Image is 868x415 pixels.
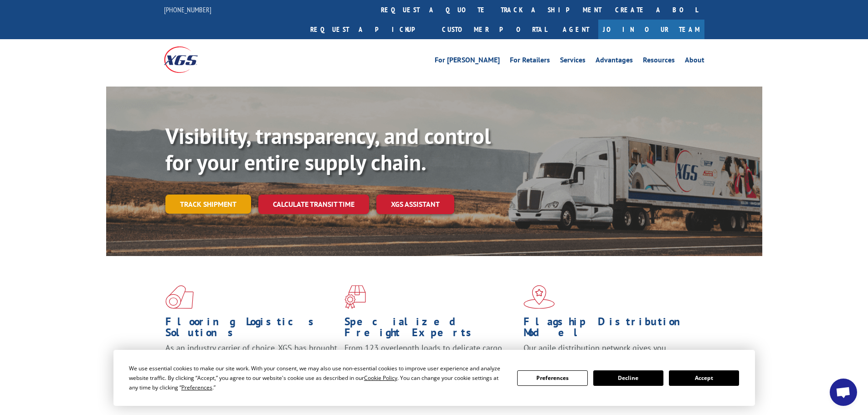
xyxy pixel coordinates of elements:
a: [PHONE_NUMBER] [164,5,211,14]
p: From 123 overlength loads to delicate cargo, our experienced staff knows the best way to move you... [344,343,517,383]
b: Visibility, transparency, and control for your entire supply chain. [165,122,491,176]
a: Open chat [830,379,857,406]
a: For [PERSON_NAME] [435,56,500,67]
img: xgs-icon-focused-on-flooring-red [344,285,366,309]
a: Services [560,56,586,67]
button: Decline [593,370,663,386]
div: Cookie Consent Prompt [113,350,755,406]
span: Preferences [181,384,212,391]
a: Calculate transit time [258,195,369,214]
a: Customer Portal [435,20,554,39]
button: Preferences [517,370,587,386]
img: xgs-icon-flagship-distribution-model-red [524,285,555,309]
h1: Specialized Freight Experts [344,316,517,343]
a: Resources [643,56,675,67]
a: Track shipment [165,195,251,214]
a: Join Our Team [598,20,704,39]
button: Accept [669,370,739,386]
a: Request a pickup [303,20,435,39]
a: XGS ASSISTANT [376,195,454,214]
div: We use essential cookies to make our site work. With your consent, we may also use non-essential ... [129,364,506,392]
a: About [685,56,704,67]
a: Advantages [596,56,633,67]
span: Our agile distribution network gives you nationwide inventory management on demand. [524,343,691,364]
a: For Retailers [510,56,550,67]
img: xgs-icon-total-supply-chain-intelligence-red [165,285,194,309]
a: Agent [554,20,598,39]
h1: Flagship Distribution Model [524,316,696,343]
span: Cookie Policy [364,374,397,382]
span: As an industry carrier of choice, XGS has brought innovation and dedication to flooring logistics... [165,343,337,375]
h1: Flooring Logistics Solutions [165,316,338,343]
